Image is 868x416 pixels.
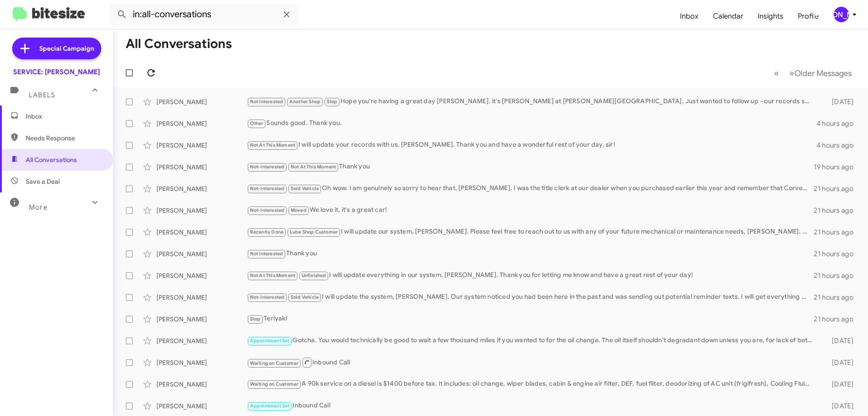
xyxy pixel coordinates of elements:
span: Older Messages [794,68,852,78]
div: [PERSON_NAME] [156,184,247,193]
span: Not At This Moment [291,164,336,170]
span: Not-Interested [250,186,285,191]
div: [PERSON_NAME] [156,119,247,128]
span: Save a Deal [26,177,60,186]
span: Not At This Moment [250,273,296,278]
div: [PERSON_NAME] [156,271,247,280]
div: Oh wow. I am genuinely so sorry to hear that, [PERSON_NAME]. I was the title clerk at our dealer ... [247,183,814,194]
span: Needs Response [26,134,103,143]
div: [PERSON_NAME] [156,315,247,324]
div: [DATE] [817,336,861,345]
div: I will update your records with us, [PERSON_NAME]. Thank you and have a wonderful rest of your da... [247,140,816,150]
div: [DATE] [817,358,861,367]
div: 21 hours ago [814,315,861,324]
div: [PERSON_NAME] [156,141,247,150]
div: [PERSON_NAME] [156,293,247,302]
span: Lube Shop Customer [290,229,338,235]
div: Teriyaki [247,314,814,324]
div: Thank you [247,162,814,172]
span: Special Campaign [39,44,94,53]
input: Search [109,4,299,25]
span: All Conversations [26,155,77,164]
div: 21 hours ago [814,228,861,237]
span: More [29,203,47,211]
span: Sold Vehicle [291,186,319,191]
div: Gotcha. You would technically be good to wait a few thousand miles if you wanted to for the oil c... [247,335,817,346]
div: [PERSON_NAME] [156,249,247,258]
div: [PERSON_NAME] [834,7,849,22]
div: Inbound Call [247,357,817,368]
span: Not Interested [250,99,283,105]
span: Recently Done [250,229,284,235]
div: [PERSON_NAME] [156,380,247,389]
span: Another Shop [289,99,321,105]
a: Insights [750,3,791,29]
span: Not Interested [250,251,283,257]
div: 21 hours ago [814,249,861,258]
div: [PERSON_NAME] [156,402,247,411]
span: » [789,67,794,79]
div: 19 hours ago [814,163,861,172]
div: 21 hours ago [814,184,861,193]
div: 21 hours ago [814,293,861,302]
a: Calendar [706,3,750,29]
a: Inbox [673,3,706,29]
span: Other [250,120,264,126]
div: [PERSON_NAME] [156,97,247,106]
span: Appointment Set [250,338,290,344]
span: Appointment Set [250,403,290,409]
span: Inbox [26,112,103,121]
span: Waiting on Customer [250,381,299,387]
div: Thank you [247,249,814,259]
div: We love it, it's a great car! [247,205,814,215]
div: 4 hours ago [816,141,861,150]
div: Inbound Call [247,401,817,411]
div: I will update our system, [PERSON_NAME]. Please feel free to reach out to us with any of your fut... [247,227,814,237]
div: 4 hours ago [816,119,861,128]
span: Not-Interested [250,294,285,300]
span: Not At This Moment [250,142,296,148]
span: Unfinished [302,273,326,278]
div: [DATE] [817,402,861,411]
div: [DATE] [817,380,861,389]
span: Stop [250,316,261,322]
span: Labels [29,91,55,99]
span: « [774,67,779,79]
div: [PERSON_NAME] [156,206,247,215]
span: Not-Interested [250,207,285,213]
div: Sounds good. Thank you. [247,118,816,129]
div: 21 hours ago [814,206,861,215]
div: [PERSON_NAME] [156,336,247,345]
div: I will update the system, [PERSON_NAME]. Our system noticed you had been here in the past and was... [247,292,814,302]
span: Moved [291,207,307,213]
span: Stop [327,99,338,105]
div: [PERSON_NAME] [156,228,247,237]
a: Special Campaign [12,38,101,59]
nav: Page navigation example [769,64,857,82]
div: [PERSON_NAME] [156,358,247,367]
div: 21 hours ago [814,271,861,280]
a: Profile [791,3,826,29]
span: Sold Vehicle [291,294,319,300]
div: I will update everything in our system, [PERSON_NAME]. Thank you for letting me know and have a g... [247,270,814,281]
div: A 90k service on a diesel is $1400 before tax. It includes: oil change, wiper blades, cabin & eng... [247,379,817,389]
div: [PERSON_NAME] [156,163,247,172]
span: Not-Interested [250,164,285,170]
button: Previous [769,64,784,82]
button: [PERSON_NAME] [826,7,858,22]
span: Waiting on Customer [250,360,299,366]
div: Hope you're having a great day [PERSON_NAME]. it's [PERSON_NAME] at [PERSON_NAME][GEOGRAPHIC_DATA... [247,96,817,107]
div: SERVICE: [PERSON_NAME] [13,67,100,77]
div: [DATE] [817,97,861,106]
button: Next [784,64,857,82]
h1: All Conversations [126,37,232,51]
